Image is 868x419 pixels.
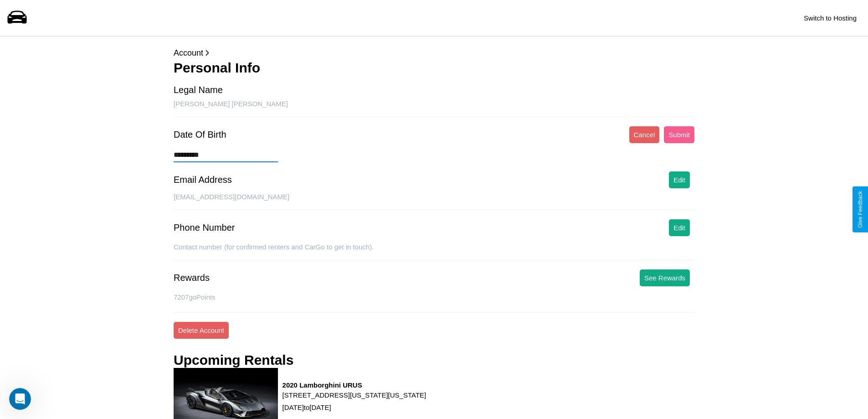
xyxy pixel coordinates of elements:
div: Rewards [174,273,210,283]
button: Cancel [629,126,660,143]
div: Give Feedback [857,191,863,228]
h3: Personal Info [174,60,694,76]
button: See Rewards [640,269,690,286]
button: Edit [669,219,690,236]
h3: Upcoming Rentals [174,352,293,368]
p: 7207 goPoints [174,291,694,303]
p: Account [174,46,694,60]
p: [DATE] to [DATE] [282,401,426,414]
button: Edit [669,171,690,188]
div: Email Address [174,175,232,185]
div: Phone Number [174,222,235,233]
p: [STREET_ADDRESS][US_STATE][US_STATE] [282,389,426,401]
button: Delete Account [174,322,229,339]
div: [EMAIL_ADDRESS][DOMAIN_NAME] [174,193,694,210]
div: Date Of Birth [174,129,226,140]
div: Legal Name [174,85,223,95]
div: Contact number (for confirmed renters and CarGo to get in touch). [174,243,694,260]
iframe: Intercom live chat [9,388,31,410]
button: Submit [664,126,694,143]
div: [PERSON_NAME] [PERSON_NAME] [174,100,694,117]
button: Switch to Hosting [799,10,861,26]
h3: 2020 Lamborghini URUS [282,381,426,389]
